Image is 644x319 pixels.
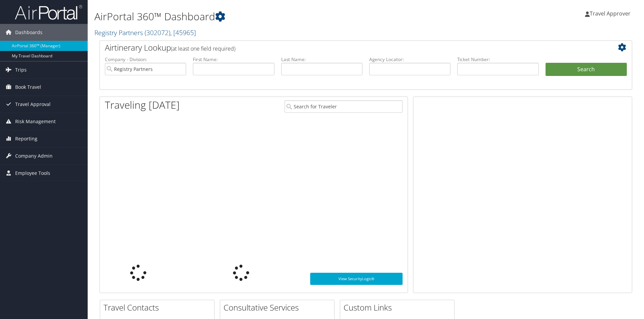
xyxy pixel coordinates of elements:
h2: Travel Contacts [104,302,214,313]
a: View SecurityLogic® [310,273,403,285]
h1: Traveling [DATE] [105,98,180,112]
a: Registry Partners [94,28,196,37]
span: Company Admin [15,148,53,164]
label: First Name: [193,56,274,63]
h1: AirPortal 360™ Dashboard [94,9,456,24]
span: Trips [15,61,27,78]
img: airportal-logo.png [15,4,82,20]
span: Risk Management [15,113,56,130]
span: Travel Approval [15,96,51,113]
span: Travel Approver [590,10,631,17]
a: Travel Approver [585,3,637,24]
h2: Consultative Services [224,302,334,313]
button: Search [546,63,627,76]
span: Reporting [15,130,37,147]
h2: Airtinerary Lookup [105,42,583,53]
label: Company - Division: [105,56,186,63]
label: Agency Locator: [369,56,450,63]
span: (at least one field required) [171,45,235,52]
label: Ticket Number: [457,56,538,63]
span: ( 302072 ) [145,28,170,37]
label: Last Name: [281,56,362,63]
input: Search for Traveler [285,100,403,113]
span: Employee Tools [15,165,50,182]
span: Book Travel [15,79,41,96]
h2: Custom Links [344,302,454,313]
span: Dashboards [15,24,42,41]
span: , [ 45965 ] [170,28,196,37]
